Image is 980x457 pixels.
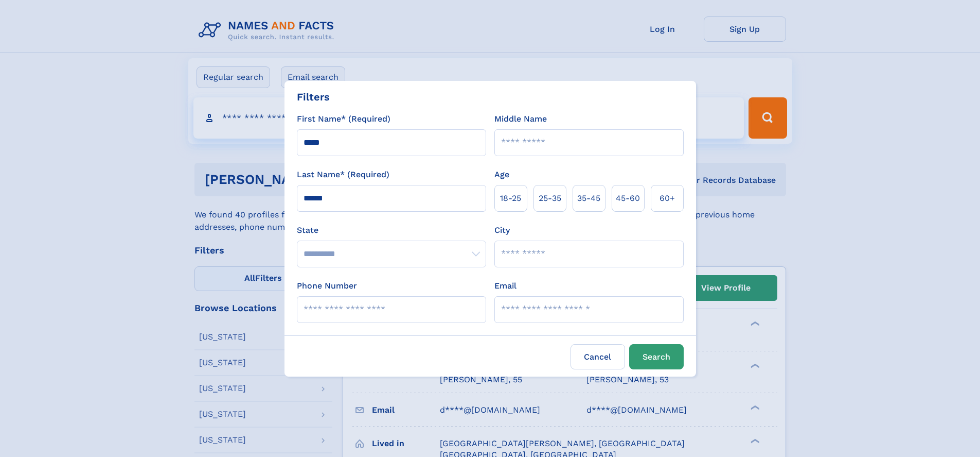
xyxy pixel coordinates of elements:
[494,280,516,292] label: Email
[500,192,521,205] span: 18‑25
[494,224,510,236] label: City
[297,168,389,181] label: Last Name* (Required)
[297,89,330,105] div: Filters
[297,113,390,125] label: First Name* (Required)
[577,192,600,205] span: 35‑45
[571,344,625,369] label: Cancel
[297,280,357,292] label: Phone Number
[616,192,640,205] span: 45‑60
[660,192,675,205] span: 60+
[539,192,561,205] span: 25‑35
[494,168,509,181] label: Age
[297,224,486,236] label: State
[494,113,547,125] label: Middle Name
[629,344,684,369] button: Search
